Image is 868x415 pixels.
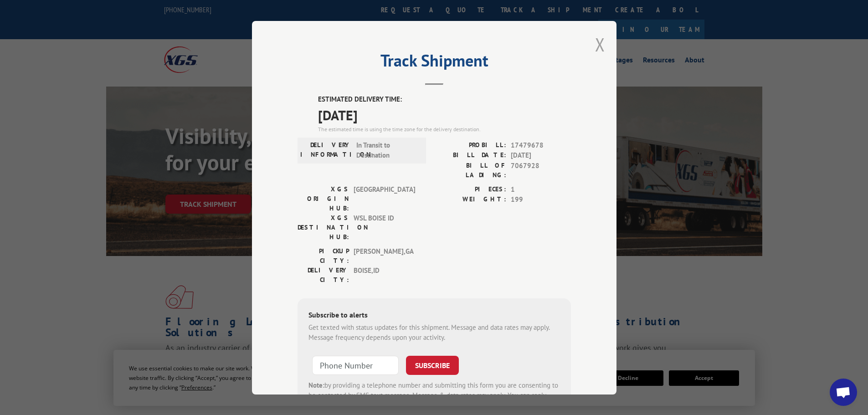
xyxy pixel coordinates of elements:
[308,380,560,411] div: by providing a telephone number and submitting this form you are consenting to be contacted by SM...
[312,355,399,374] input: Phone Number
[298,246,349,265] label: PICKUP CITY:
[406,355,459,374] button: SUBSCRIBE
[354,265,415,284] span: BOISE , ID
[318,104,571,125] span: [DATE]
[434,195,506,205] label: WEIGHT:
[354,184,415,213] span: [GEOGRAPHIC_DATA]
[434,140,506,150] label: PROBILL:
[318,94,571,105] label: ESTIMATED DELIVERY TIME:
[354,213,415,241] span: WSL BOISE ID
[354,246,415,265] span: [PERSON_NAME] , GA
[511,160,571,179] span: 7067928
[434,184,506,195] label: PIECES:
[308,380,324,389] strong: Note:
[511,150,571,161] span: [DATE]
[830,379,857,406] div: Open chat
[308,309,560,322] div: Subscribe to alerts
[434,160,506,179] label: BILL OF LADING:
[308,322,560,343] div: Get texted with status updates for this shipment. Message and data rates may apply. Message frequ...
[356,140,418,160] span: In Transit to Destination
[298,265,349,284] label: DELIVERY CITY:
[298,213,349,241] label: XGS DESTINATION HUB:
[511,140,571,150] span: 17479678
[434,150,506,161] label: BILL DATE:
[511,184,571,195] span: 1
[318,125,571,133] div: The estimated time is using the time zone for the delivery destination.
[511,195,571,205] span: 199
[298,54,571,72] h2: Track Shipment
[300,140,352,160] label: DELIVERY INFORMATION:
[298,184,349,213] label: XGS ORIGIN HUB:
[595,32,605,56] button: Close modal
